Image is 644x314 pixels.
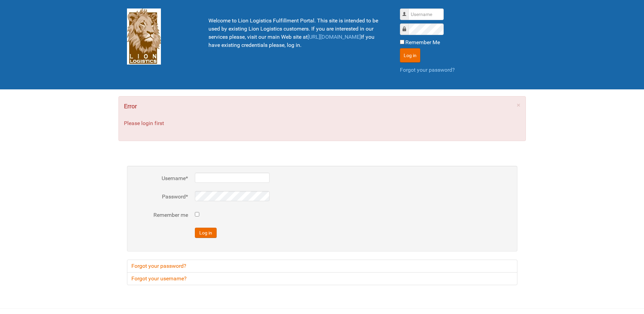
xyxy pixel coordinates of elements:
[134,211,188,219] label: Remember me
[517,102,520,108] a: ×
[124,119,520,127] p: Please login first
[127,33,161,39] a: Lion Logistics
[195,228,217,238] button: Log in
[400,67,455,73] a: Forgot your password?
[127,8,161,65] img: Lion Logistics
[127,260,517,273] a: Forgot your password?
[208,17,383,49] p: Welcome to Lion Logistics Fulfillment Portal. This site is intended to be used by existing Lion L...
[405,38,440,47] label: Remember Me
[408,8,444,20] input: Username
[127,272,517,285] a: Forgot your username?
[134,174,188,182] label: Username
[308,34,361,40] a: [URL][DOMAIN_NAME]
[134,193,188,201] label: Password
[400,48,420,63] button: Log in
[407,11,407,11] label: Username
[124,102,520,111] h4: Error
